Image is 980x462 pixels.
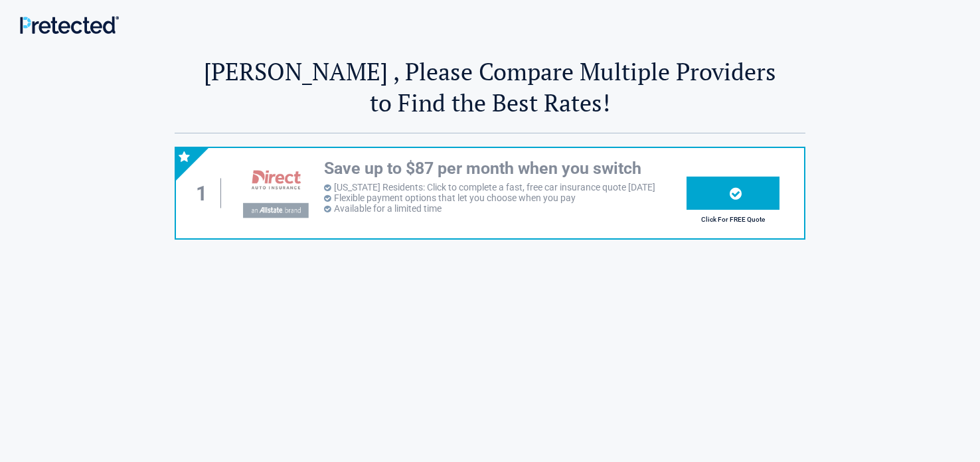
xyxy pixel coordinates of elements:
[324,193,687,203] li: Flexible payment options that let you choose when you pay
[175,56,805,118] h2: [PERSON_NAME] , Please Compare Multiple Providers to Find the Best Rates!
[324,203,687,214] li: Available for a limited time
[20,16,119,34] img: Main Logo
[324,182,687,193] li: [US_STATE] Residents: Click to complete a fast, free car insurance quote [DATE]
[687,216,779,223] h2: Click For FREE Quote
[189,179,221,208] div: 1
[324,158,687,180] h3: Save up to $87 per month when you switch
[232,160,317,226] img: directauto's logo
